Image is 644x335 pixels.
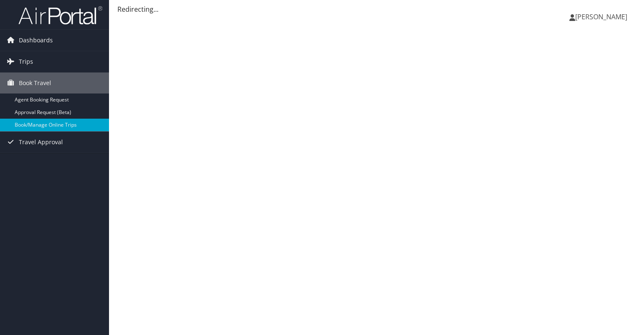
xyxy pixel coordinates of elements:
span: [PERSON_NAME] [575,12,627,21]
img: airportal-logo.png [18,5,102,25]
span: Travel Approval [19,132,63,153]
div: Redirecting... [117,4,636,14]
a: [PERSON_NAME] [569,4,636,29]
span: Dashboards [19,30,53,51]
span: Trips [19,51,33,72]
span: Book Travel [19,73,51,93]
